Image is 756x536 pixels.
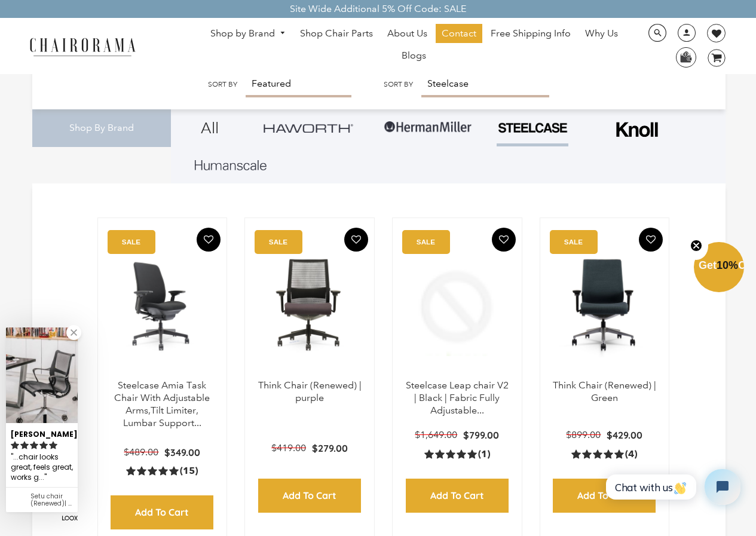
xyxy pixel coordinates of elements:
button: Close teaser [684,232,708,260]
div: Setu chair (Renewed)| Blue [30,493,73,507]
span: Contact [442,27,476,40]
span: Blogs [402,50,426,62]
text: SALE [122,238,140,246]
span: $489.00 [124,446,158,458]
a: Shop by Brand [204,24,292,43]
a: 5.0 rating (1 votes) [424,448,490,460]
a: All [180,109,240,146]
a: Steelcase Leap chair V2 | Black | Fabric Fully Adjustable... [406,379,509,416]
img: chairorama [23,36,142,57]
nav: DesktopNavigation [193,24,635,68]
span: $279.00 [312,442,348,454]
span: $419.00 [271,442,306,454]
img: Layer_1_1.png [195,160,267,171]
a: Why Us [579,24,624,43]
text: SALE [269,238,287,246]
a: Contact [436,24,482,43]
a: Think Chair (Renewed) | purple - chairorama Think Chair (Renewed) | purple - chairorama [257,230,362,379]
svg: rating icon full [30,441,38,449]
span: Free Shipping Info [491,27,571,40]
div: Get10%OffClose teaser [694,243,744,293]
span: $349.00 [164,446,200,458]
div: Shop By Brand [32,109,171,147]
div: [PERSON_NAME] [11,425,73,440]
text: SALE [417,238,435,246]
input: Add to Cart [553,479,656,513]
img: Frame_4.png [613,114,661,145]
a: Steelcase Amia Task Chair With Adjustable Arms,Tilt Limiter, Lumbar Support... [114,379,210,428]
svg: rating icon full [11,441,19,449]
img: Think Chair (Renewed) | Green - chairorama [552,230,657,379]
span: About Us [387,27,427,40]
a: 5.0 rating (4 votes) [571,448,637,460]
img: Renewed Amia Chair chairorama.com [110,230,215,379]
button: Add To Wishlist [197,228,221,252]
a: Think Chair (Renewed) | purple [258,379,362,403]
input: Add to Cart [258,479,361,513]
label: Sort by [208,80,237,89]
a: Think Chair (Renewed) | Green [553,379,656,403]
span: 10% [717,259,738,271]
span: Shop Chair Parts [300,27,373,40]
input: Add to Cart [111,495,213,529]
button: Add To Wishlist [344,228,368,252]
span: $429.00 [607,429,642,441]
text: SALE [564,238,582,246]
img: Group_4be16a4b-c81a-4a6e-a540-764d0a8faf6e.png [264,124,353,133]
img: WhatsApp_Image_2024-07-12_at_16.23.01.webp [677,48,695,66]
span: $799.00 [463,429,499,441]
span: $1,649.00 [415,429,457,440]
iframe: Tidio Chat [593,459,751,515]
img: Think Chair (Renewed) | purple - chairorama [257,230,362,379]
img: Group-1.png [383,109,473,145]
button: Add To Wishlist [492,228,516,252]
span: (15) [180,465,198,477]
span: Get Off [699,259,754,271]
a: Shop Chair Parts [294,24,379,43]
a: Think Chair (Renewed) | Green - chairorama Think Chair (Renewed) | Green - chairorama [552,230,657,379]
label: Sort by [384,80,413,89]
span: (1) [478,448,490,461]
svg: rating icon full [39,441,48,449]
div: ...chair looks great, feels great, works great.... [11,451,73,484]
img: Esther R. review of Setu chair (Renewed)| Blue [6,327,78,423]
a: 5.0 rating (15 votes) [126,464,198,477]
span: (4) [625,448,637,461]
svg: rating icon full [49,441,57,449]
a: Free Shipping Info [485,24,577,43]
span: Why Us [585,27,618,40]
svg: rating icon full [20,441,29,449]
a: Amia Chair by chairorama.com Renewed Amia Chair chairorama.com [110,230,215,379]
input: Add to Cart [406,479,509,513]
span: $899.00 [566,429,601,440]
button: Add To Wishlist [639,228,663,252]
a: Blogs [396,46,432,65]
img: PHOTO-2024-07-09-00-53-10-removebg-preview.png [497,121,568,134]
a: About Us [381,24,433,43]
